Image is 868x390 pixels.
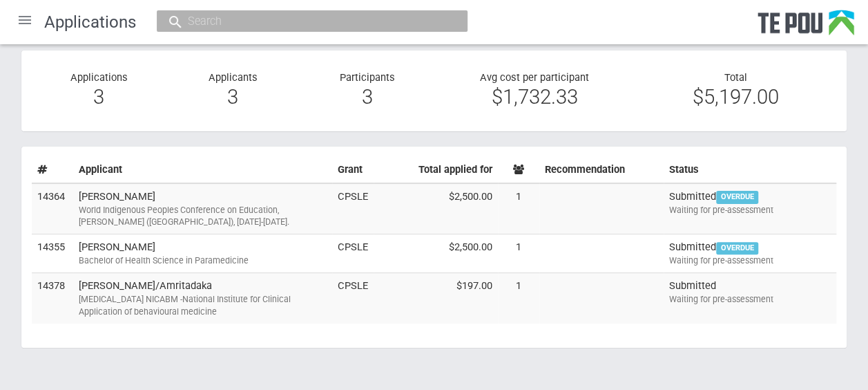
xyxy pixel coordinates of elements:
[32,234,73,273] td: 14355
[32,272,73,323] td: 14378
[669,254,831,267] div: Waiting for pre-assessment
[332,183,374,234] td: CPSLE
[498,183,539,234] td: 1
[664,157,836,183] th: Status
[310,91,423,103] div: 3
[176,91,289,103] div: 3
[669,293,831,306] div: Waiting for pre-assessment
[79,293,327,318] div: [MEDICAL_DATA] NICABM -National Institute for Clinical Application of behavioural medicine
[79,204,327,229] div: World Indigenous Peoples Conference on Education, [PERSON_NAME] ([GEOGRAPHIC_DATA]), [DATE]-[DATE].
[300,71,434,111] div: Participants
[73,272,332,323] td: [PERSON_NAME]/Amritadaka
[374,157,498,183] th: Total applied for
[42,91,155,103] div: 3
[332,272,374,323] td: CPSLE
[498,272,539,323] td: 1
[664,183,836,234] td: Submitted
[716,242,758,254] span: OVERDUE
[444,91,624,103] div: $1,732.33
[166,71,300,111] div: Applicants
[73,183,332,234] td: [PERSON_NAME]
[664,234,836,273] td: Submitted
[374,272,498,323] td: $197.00
[332,234,374,273] td: CPSLE
[635,71,836,104] div: Total
[79,254,327,267] div: Bachelor of Health Science in Paramedicine
[498,234,539,273] td: 1
[32,71,166,111] div: Applications
[664,272,836,323] td: Submitted
[716,191,758,203] span: OVERDUE
[184,14,427,28] input: Search
[73,157,332,183] th: Applicant
[374,234,498,273] td: $2,500.00
[73,234,332,273] td: [PERSON_NAME]
[646,91,826,103] div: $5,197.00
[32,183,73,234] td: 14364
[374,183,498,234] td: $2,500.00
[332,157,374,183] th: Grant
[669,204,831,216] div: Waiting for pre-assessment
[539,157,664,183] th: Recommendation
[434,71,635,111] div: Avg cost per participant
